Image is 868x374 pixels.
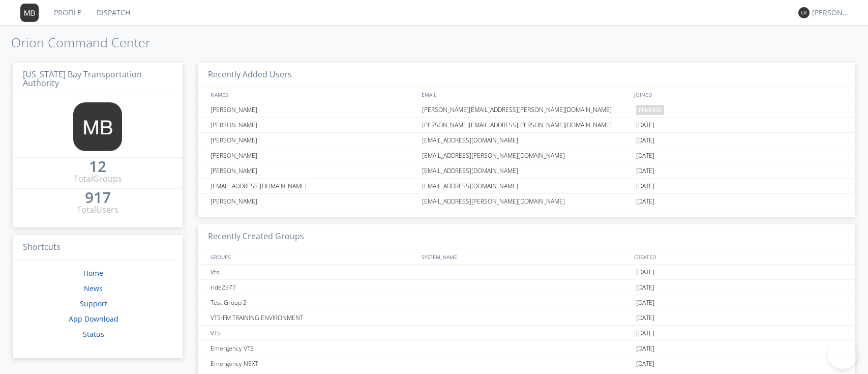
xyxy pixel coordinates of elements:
span: [DATE] [636,163,654,179]
a: App Download [69,314,118,324]
div: EMAIL [419,87,632,102]
a: News [84,283,103,293]
a: Status [83,329,104,339]
span: [DATE] [636,179,654,194]
div: [EMAIL_ADDRESS][DOMAIN_NAME] [420,163,634,178]
a: Support [80,299,107,308]
a: VTS[DATE] [198,326,855,341]
div: Total Users [77,204,118,216]
span: pending [636,105,664,115]
div: Total Groups [74,173,122,185]
div: ride2577 [208,280,419,295]
a: Emergency NEXT[DATE] [198,356,855,371]
div: Emergency NEXT [208,356,419,371]
a: ride2577[DATE] [198,280,855,295]
div: [PERSON_NAME][EMAIL_ADDRESS][PERSON_NAME][DOMAIN_NAME] [420,102,634,117]
a: [PERSON_NAME][PERSON_NAME][EMAIL_ADDRESS][PERSON_NAME][DOMAIN_NAME]pending [198,102,855,118]
span: [DATE] [636,295,654,310]
span: [DATE] [636,280,654,295]
span: [DATE] [636,133,654,148]
h3: Recently Created Groups [198,224,855,249]
div: [PERSON_NAME] [208,133,419,148]
a: [PERSON_NAME][EMAIL_ADDRESS][PERSON_NAME][DOMAIN_NAME][DATE] [198,194,855,209]
a: VTS-FM TRAINING ENVIRONMENT[DATE] [198,310,855,326]
a: [PERSON_NAME][PERSON_NAME][EMAIL_ADDRESS][PERSON_NAME][DOMAIN_NAME][DATE] [198,118,855,133]
div: 917 [85,192,111,203]
span: [DATE] [636,118,654,133]
div: 12 [89,161,106,171]
div: [PERSON_NAME] [812,8,850,18]
div: JOINED [632,87,845,102]
div: GROUPS [208,249,416,264]
div: [EMAIL_ADDRESS][PERSON_NAME][DOMAIN_NAME] [420,148,634,163]
img: 373638.png [798,7,810,18]
div: NAMES [208,87,416,102]
a: [PERSON_NAME][EMAIL_ADDRESS][DOMAIN_NAME][DATE] [198,133,855,148]
div: VTS [208,326,419,340]
img: 373638.png [20,4,39,22]
div: [PERSON_NAME] [208,118,419,132]
div: [PERSON_NAME] [208,148,419,163]
span: [DATE] [636,194,654,209]
a: Test Group 2[DATE] [198,295,855,310]
div: [EMAIL_ADDRESS][DOMAIN_NAME] [420,179,634,193]
div: [EMAIL_ADDRESS][DOMAIN_NAME] [420,133,634,148]
div: [EMAIL_ADDRESS][PERSON_NAME][DOMAIN_NAME] [420,194,634,209]
div: [PERSON_NAME] [208,102,419,117]
h3: Shortcuts [13,235,183,260]
div: Test Group 2 [208,295,419,310]
div: [PERSON_NAME] [208,163,419,178]
div: Vts [208,265,419,279]
span: [DATE] [636,148,654,163]
a: Emergency VTS[DATE] [198,341,855,356]
span: [DATE] [636,265,654,280]
a: 12 [89,161,106,173]
span: [DATE] [636,341,654,356]
span: [DATE] [636,356,654,371]
a: Vts[DATE] [198,265,855,280]
a: 917 [85,192,111,204]
span: [US_STATE] Bay Transportation Authority [23,69,142,89]
div: VTS-FM TRAINING ENVIRONMENT [208,310,419,325]
div: SYSTEM_NAME [419,249,632,264]
span: [DATE] [636,310,654,326]
a: [EMAIL_ADDRESS][DOMAIN_NAME][EMAIL_ADDRESS][DOMAIN_NAME][DATE] [198,179,855,194]
div: CREATED [632,249,845,264]
iframe: Toggle Customer Support [827,338,858,369]
a: Home [83,268,103,278]
img: 373638.png [73,102,122,151]
span: [DATE] [636,326,654,341]
div: [PERSON_NAME][EMAIL_ADDRESS][PERSON_NAME][DOMAIN_NAME] [420,118,634,132]
a: [PERSON_NAME][EMAIL_ADDRESS][PERSON_NAME][DOMAIN_NAME][DATE] [198,148,855,163]
div: [EMAIL_ADDRESS][DOMAIN_NAME] [208,179,419,193]
div: Emergency VTS [208,341,419,356]
div: [PERSON_NAME] [208,194,419,209]
a: [PERSON_NAME][EMAIL_ADDRESS][DOMAIN_NAME][DATE] [198,163,855,179]
h3: Recently Added Users [198,63,855,88]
